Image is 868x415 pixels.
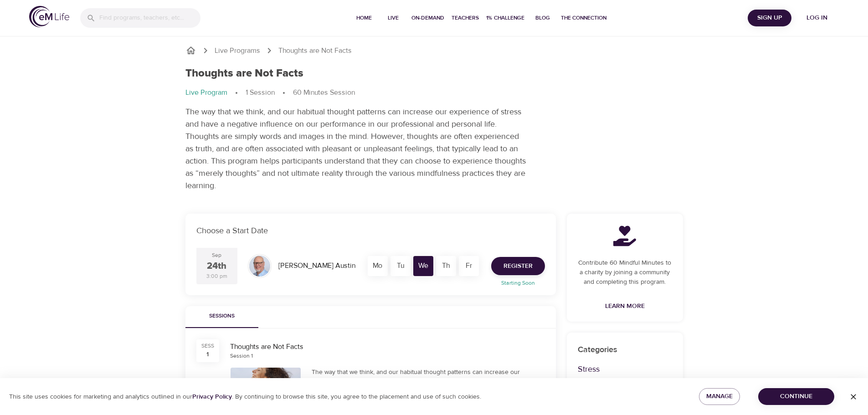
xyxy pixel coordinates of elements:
button: Log in [795,10,839,26]
button: Sign Up [748,10,791,26]
a: Privacy Policy [192,393,232,401]
div: 1 [206,350,209,359]
span: Live [382,13,404,23]
div: Mo [368,256,388,276]
span: Sessions [191,312,253,321]
span: On-Demand [411,13,444,23]
p: Choose a Start Date [196,225,545,237]
span: Teachers [452,13,479,23]
span: Register [503,261,533,272]
img: logo [29,6,69,27]
p: Stress [578,363,672,375]
input: Find programs, teachers, etc... [99,8,200,28]
a: Live Programs [215,46,260,56]
span: 1% Challenge [486,13,524,23]
div: SESS [201,342,214,350]
a: Learn More [601,298,648,315]
nav: breadcrumb [185,45,683,56]
p: 1 Session [246,87,275,98]
div: Fr [459,256,479,276]
div: Thoughts are Not Facts [230,342,545,352]
div: Sep [212,251,221,259]
span: The Connection [561,13,606,23]
p: 60 Minutes Session [293,87,355,98]
span: Learn More [605,301,645,312]
div: 24th [207,260,226,273]
div: Th [436,256,456,276]
div: Session 1 [230,352,253,360]
nav: breadcrumb [185,87,683,98]
p: The way that we think, and our habitual thought patterns can increase our experience of stress an... [185,106,527,192]
p: Starting Soon [486,279,550,287]
p: Thoughts are Not Facts [278,46,352,56]
div: 3:00 pm [206,272,227,280]
button: Continue [758,388,834,405]
p: Categories [578,343,672,356]
p: Live Program [185,87,227,98]
p: Focus [578,375,672,388]
span: Continue [765,391,827,402]
div: Tu [390,256,411,276]
button: Register [491,257,545,275]
h1: Thoughts are Not Facts [185,67,303,80]
span: Home [353,13,375,23]
span: Sign Up [751,12,788,24]
span: Log in [799,12,835,24]
div: We [413,256,433,276]
span: Blog [532,13,554,23]
div: [PERSON_NAME] Austin [275,257,359,275]
span: Manage [706,391,733,402]
p: Contribute 60 Mindful Minutes to a charity by joining a community and completing this program. [578,258,672,287]
button: Manage [699,388,740,405]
